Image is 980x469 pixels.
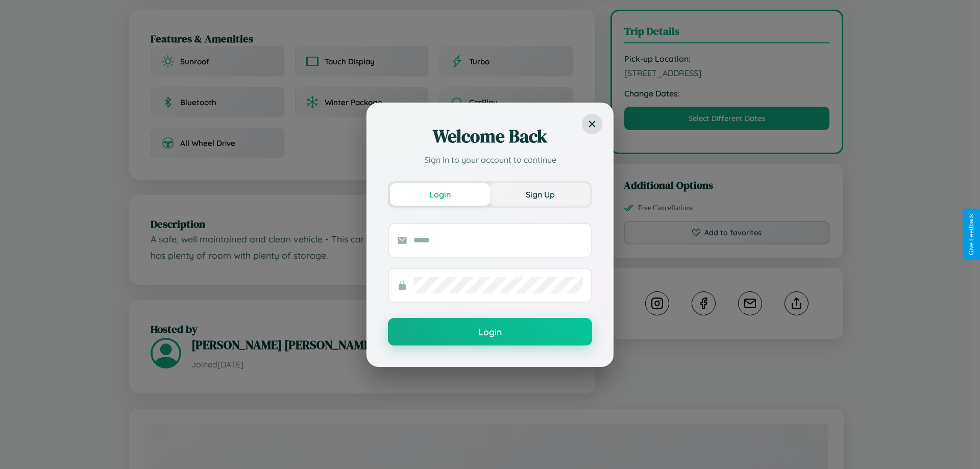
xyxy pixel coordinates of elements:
div: Give Feedback [968,214,975,255]
h2: Welcome Back [388,124,592,149]
p: Sign in to your account to continue [388,154,592,166]
button: Login [388,318,592,345]
button: Login [390,183,490,206]
button: Sign Up [490,183,590,206]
